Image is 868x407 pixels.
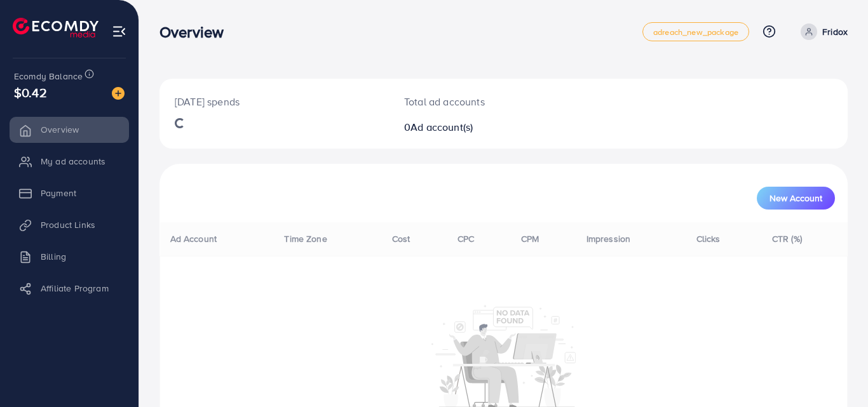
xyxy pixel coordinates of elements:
[822,24,848,39] p: Fridox
[796,23,848,40] a: Fridox
[14,70,83,83] span: Ecomdy Balance
[757,187,835,210] button: New Account
[14,83,47,102] span: $0.42
[404,94,546,109] p: Total ad accounts
[175,94,374,109] p: [DATE] spends
[770,194,822,203] span: New Account
[642,22,749,41] a: adreach_new_package
[159,23,234,41] h3: Overview
[404,121,546,133] h2: 0
[112,87,125,100] img: image
[13,18,98,37] img: logo
[653,28,738,36] span: adreach_new_package
[410,120,473,134] span: Ad account(s)
[112,24,126,39] img: menu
